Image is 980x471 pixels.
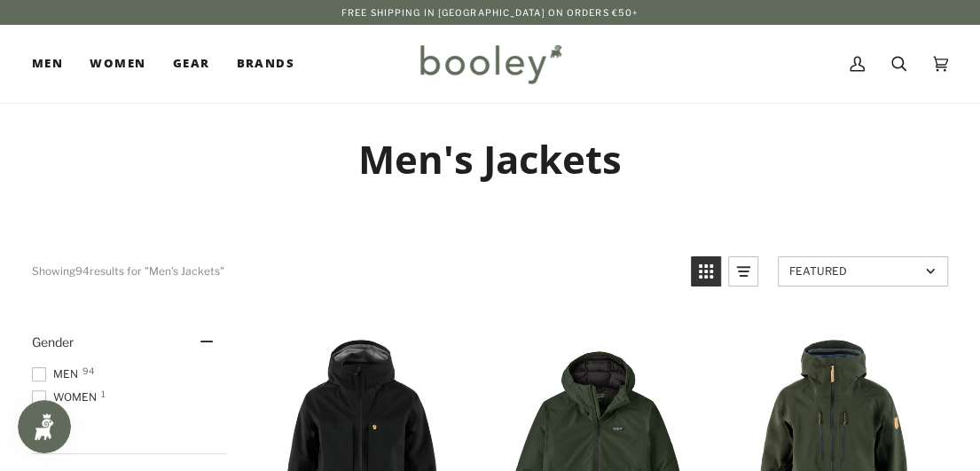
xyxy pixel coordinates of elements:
[32,256,678,287] div: Showing results for "Men's Jackets"
[223,25,308,103] a: Brands
[82,366,94,375] span: 94
[32,135,948,184] h1: Men's Jackets
[32,366,83,382] span: Men
[101,389,106,398] span: 1
[32,55,63,73] span: Men
[789,264,920,278] span: Featured
[90,55,145,73] span: Women
[76,25,159,103] a: Women
[341,5,639,20] p: Free Shipping in [GEOGRAPHIC_DATA] on Orders €50+
[32,334,74,349] span: Gender
[32,25,76,103] a: Men
[173,55,210,73] span: Gear
[691,256,721,287] a: View grid mode
[75,264,90,278] b: 94
[728,256,758,287] a: View list mode
[412,38,568,90] img: Booley
[236,55,294,73] span: Brands
[778,256,948,287] a: Sort options
[160,25,223,103] a: Gear
[18,400,71,453] iframe: Button to open loyalty program pop-up
[32,389,102,405] span: Women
